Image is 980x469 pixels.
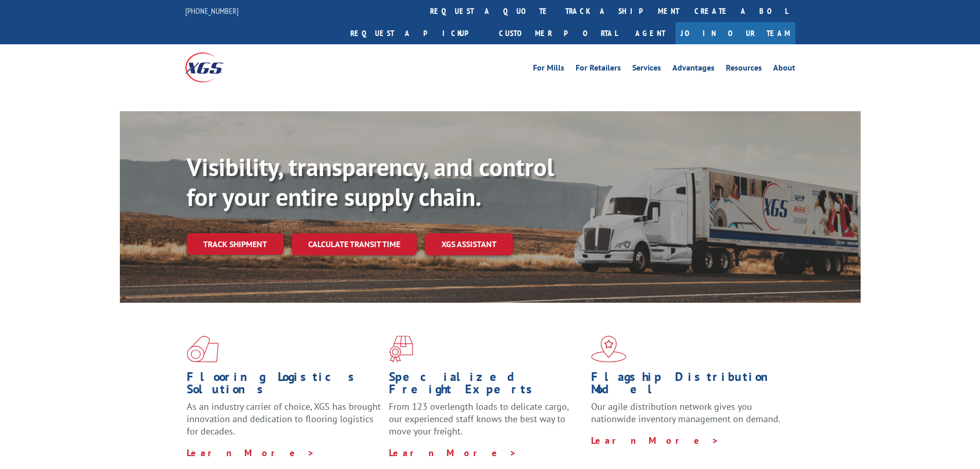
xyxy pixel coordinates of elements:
[533,64,564,75] a: For Mills
[625,22,675,44] a: Agent
[187,371,381,401] h1: Flooring Logistics Solutions
[292,233,417,255] a: Calculate transit time
[389,371,583,401] h1: Specialized Freight Experts
[389,401,583,446] p: From 123 overlength loads to delicate cargo, our experienced staff knows the best way to move you...
[185,6,239,16] a: [PHONE_NUMBER]
[726,64,762,75] a: Resources
[187,401,381,437] span: As an industry carrier of choice, XGS has brought innovation and dedication to flooring logistics...
[632,64,661,75] a: Services
[389,336,413,362] img: xgs-icon-focused-on-flooring-red
[591,371,786,401] h1: Flagship Distribution Model
[491,22,625,44] a: Customer Portal
[187,336,219,362] img: xgs-icon-total-supply-chain-intelligence-red
[773,64,795,75] a: About
[672,64,715,75] a: Advantages
[187,447,315,459] a: Learn More >
[389,447,517,459] a: Learn More >
[576,64,621,75] a: For Retailers
[591,336,627,362] img: xgs-icon-flagship-distribution-model-red
[591,401,780,425] span: Our agile distribution network gives you nationwide inventory management on demand.
[591,435,719,446] a: Learn More >
[343,22,491,44] a: Request a pickup
[425,233,513,255] a: XGS ASSISTANT
[187,151,554,213] b: Visibility, transparency, and control for your entire supply chain.
[187,233,283,255] a: Track shipment
[675,22,795,44] a: Join Our Team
